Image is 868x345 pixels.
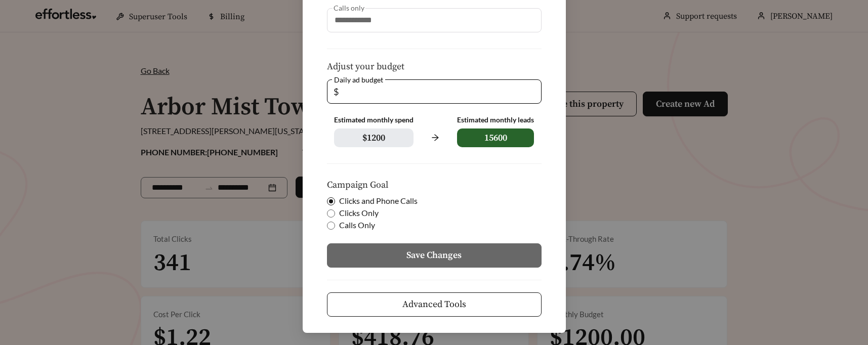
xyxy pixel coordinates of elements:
span: Clicks and Phone Calls [335,195,422,207]
div: Estimated monthly leads [457,116,534,124]
span: $ [334,80,339,103]
span: Advanced Tools [402,297,466,311]
a: Advanced Tools [327,299,542,309]
span: 15600 [457,128,534,147]
div: Estimated monthly spend [334,116,414,124]
span: $ 1200 [334,128,414,147]
span: arrow-right [426,128,445,147]
span: Clicks Only [335,207,383,219]
span: Calls Only [335,219,379,231]
button: Advanced Tools [327,292,542,317]
h5: Adjust your budget [327,62,542,72]
h5: Campaign Goal [327,180,542,190]
button: Save Changes [327,243,542,268]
